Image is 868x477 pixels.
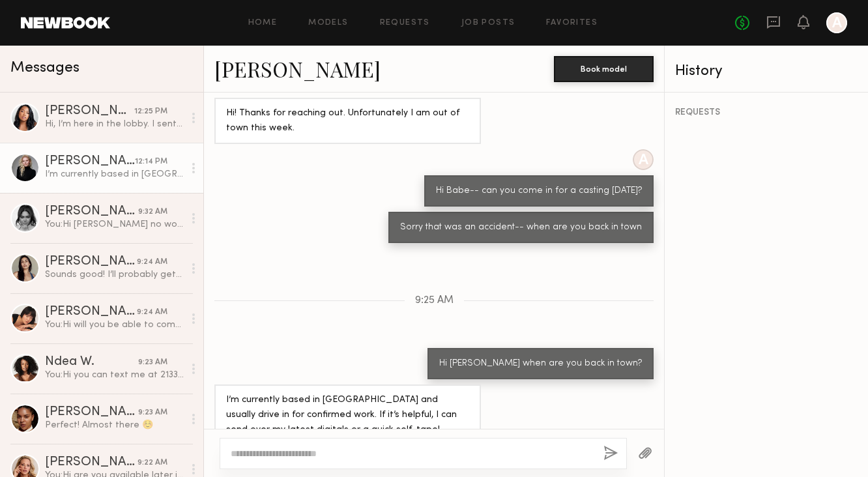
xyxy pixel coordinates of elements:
div: 9:22 AM [137,457,167,469]
a: [PERSON_NAME] [214,55,381,83]
div: Ndea W. [45,356,138,369]
div: Hi Babe-- can you come in for a casting [DATE]? [436,184,642,199]
div: [PERSON_NAME] [45,456,137,469]
div: [PERSON_NAME] [45,406,138,419]
a: Home [248,19,278,27]
span: Messages [10,61,80,76]
div: You: Hi [PERSON_NAME] no worries-- we will keep you in the loop for future [45,218,184,231]
div: REQUESTS [675,108,858,117]
a: Models [308,19,348,27]
button: Book model [554,56,654,82]
div: I’m currently based in [GEOGRAPHIC_DATA] and usually drive in for confirmed work. If it’s helpful... [45,168,184,181]
span: 9:25 AM [415,295,454,306]
div: Hi! Thanks for reaching out. Unfortunately I am out of town this week. [226,106,469,136]
div: [PERSON_NAME] [45,155,135,168]
div: [PERSON_NAME] [45,205,138,218]
a: A [826,12,847,33]
a: Job Posts [461,19,515,27]
div: [PERSON_NAME] [45,306,137,319]
div: [PERSON_NAME] [45,105,134,118]
div: Sorry that was an accident-- when are you back in town [400,220,642,235]
div: [PERSON_NAME] [45,255,137,268]
div: History [675,64,858,79]
div: Sounds good! I’ll probably get there a little bit after noon :) [45,268,184,281]
div: Hi [PERSON_NAME] when are you back in town? [439,356,642,371]
div: 9:23 AM [138,356,167,369]
a: Book model [554,63,654,74]
div: 9:24 AM [137,306,167,319]
div: 12:14 PM [135,156,167,168]
div: Hi, I’m here in the lobby. I sent a text, my number is [PHONE_NUMBER] [45,118,184,130]
div: 9:32 AM [138,206,167,218]
div: 9:23 AM [138,407,167,419]
div: I’m currently based in [GEOGRAPHIC_DATA] and usually drive in for confirmed work. If it’s helpful... [226,393,469,438]
a: Requests [380,19,430,27]
a: Favorites [546,19,598,27]
div: Perfect! Almost there ☺️ [45,419,184,431]
div: You: Hi you can text me at 2133992436 when you get here [DATE]. [45,369,184,381]
div: 12:25 PM [134,106,167,118]
div: 9:24 AM [137,256,167,268]
div: You: Hi will you be able to come in [DATE]? [45,319,184,331]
